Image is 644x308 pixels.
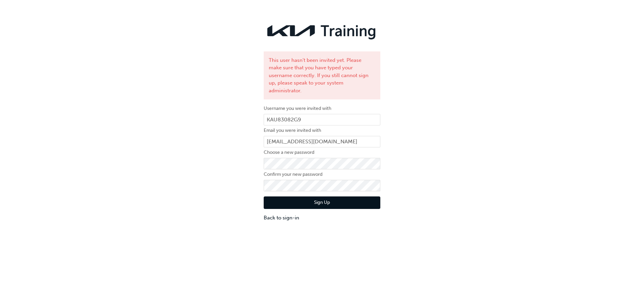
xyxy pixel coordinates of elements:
[264,170,380,179] label: Confirm your new password
[264,51,380,100] div: This user hasn't been invited yet. Please make sure that you have typed your username correctly. ...
[264,196,380,209] button: Sign Up
[264,126,380,135] label: Email you were invited with
[264,214,380,222] a: Back to sign-in
[264,148,380,157] label: Choose a new password
[264,114,380,125] input: Username
[264,104,380,113] label: Username you were invited with
[264,20,380,41] img: kia-training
